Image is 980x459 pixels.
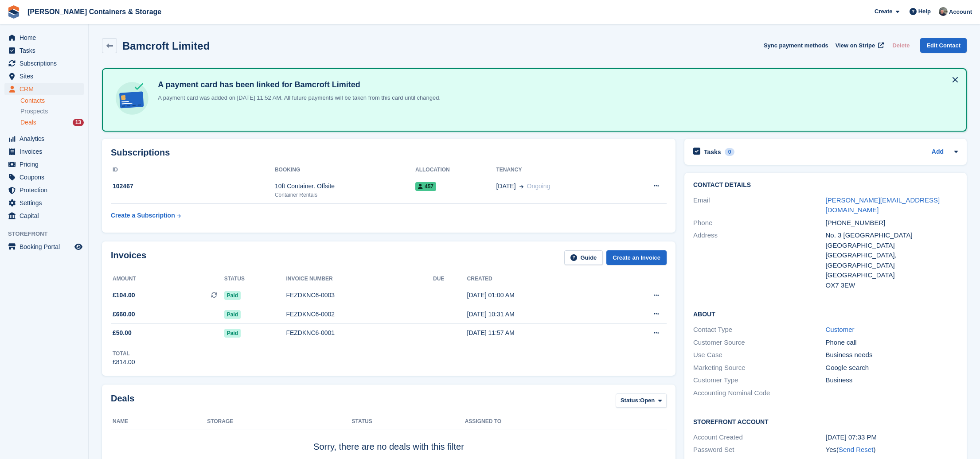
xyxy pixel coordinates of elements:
a: View on Stripe [832,38,886,53]
a: Create a Subscription [111,207,181,224]
span: £660.00 [113,310,135,319]
span: Coupons [20,171,73,183]
span: Sites [20,70,73,82]
div: Phone [693,218,826,228]
span: Storefront [8,229,88,238]
div: Google search [826,363,958,373]
span: Open [640,396,655,405]
span: Status: [621,396,640,405]
span: £50.00 [113,328,132,338]
a: Deals 13 [20,118,84,127]
a: menu [4,158,84,171]
a: menu [4,184,84,196]
div: [GEOGRAPHIC_DATA] [826,270,958,280]
div: 0 [725,148,735,156]
div: Contact Type [693,325,826,335]
div: 10ft Container. Offsite [275,182,415,191]
h2: Contact Details [693,182,958,189]
div: Total [113,350,135,358]
a: menu [4,83,84,95]
div: Business [826,375,958,385]
button: Delete [889,38,913,53]
th: Status [352,415,465,429]
a: menu [4,197,84,209]
div: [GEOGRAPHIC_DATA] [826,241,958,251]
div: Business needs [826,350,958,360]
a: menu [4,241,84,253]
span: Sorry, there are no deals with this filter [313,442,464,451]
span: Invoices [20,145,73,158]
div: Account Created [693,432,826,443]
div: [DATE] 07:33 PM [826,432,958,443]
th: Invoice number [286,272,433,286]
img: card-linked-ebf98d0992dc2aeb22e95c0e3c79077019eb2392cfd83c6a337811c24bc77127.svg [113,80,151,117]
div: FEZDKNC6-0001 [286,328,433,338]
div: Yes [826,445,958,455]
div: No. 3 [GEOGRAPHIC_DATA] [826,230,958,241]
a: menu [4,145,84,158]
th: Created [467,272,611,286]
a: Prospects [20,107,84,116]
span: Capital [20,210,73,222]
div: Customer Source [693,338,826,348]
span: Deals [20,118,36,127]
a: menu [4,31,84,44]
span: View on Stripe [836,41,875,50]
span: Analytics [20,132,73,145]
span: 457 [415,182,436,191]
div: Container Rentals [275,191,415,199]
th: ID [111,163,275,177]
div: [DATE] 10:31 AM [467,310,611,319]
div: [GEOGRAPHIC_DATA], [GEOGRAPHIC_DATA] [826,250,958,270]
span: Create [875,7,892,16]
h4: A payment card has been linked for Bamcroft Limited [154,80,441,90]
a: menu [4,171,84,183]
h2: About [693,309,958,318]
span: Paid [224,291,241,300]
span: Protection [20,184,73,196]
div: Phone call [826,338,958,348]
th: Status [224,272,286,286]
div: FEZDKNC6-0003 [286,291,433,300]
h2: Subscriptions [111,148,667,158]
a: Create an Invoice [606,250,667,265]
div: 13 [73,119,84,126]
th: Name [111,415,207,429]
h2: Deals [111,393,134,410]
div: [DATE] 11:57 AM [467,328,611,338]
span: CRM [20,83,73,95]
button: Status: Open [616,393,667,408]
span: Tasks [20,44,73,57]
th: Assigned to [465,415,667,429]
img: Adam Greenhalgh [939,7,948,16]
a: Contacts [20,97,84,105]
a: menu [4,70,84,82]
a: [PERSON_NAME] Containers & Storage [24,4,165,19]
h2: Tasks [704,148,721,156]
span: Home [20,31,73,44]
h2: Bamcroft Limited [122,40,210,52]
a: menu [4,210,84,222]
div: Create a Subscription [111,211,175,220]
div: Password Set [693,445,826,455]
div: £814.00 [113,358,135,367]
th: Storage [207,415,351,429]
div: Marketing Source [693,363,826,373]
span: [DATE] [496,182,515,191]
div: Customer Type [693,375,826,385]
div: Accounting Nominal Code [693,388,826,398]
a: menu [4,44,84,57]
th: Amount [111,272,224,286]
span: Settings [20,197,73,209]
a: Send Reset [839,446,873,453]
a: Guide [564,250,603,265]
span: Booking Portal [20,241,73,253]
a: menu [4,57,84,70]
span: Paid [224,310,241,319]
div: [DATE] 01:00 AM [467,291,611,300]
span: Subscriptions [20,57,73,70]
span: Account [949,8,972,16]
p: A payment card was added on [DATE] 11:52 AM. All future payments will be taken from this card unt... [154,93,441,102]
span: £104.00 [113,291,135,300]
a: [PERSON_NAME][EMAIL_ADDRESS][DOMAIN_NAME] [826,196,940,214]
